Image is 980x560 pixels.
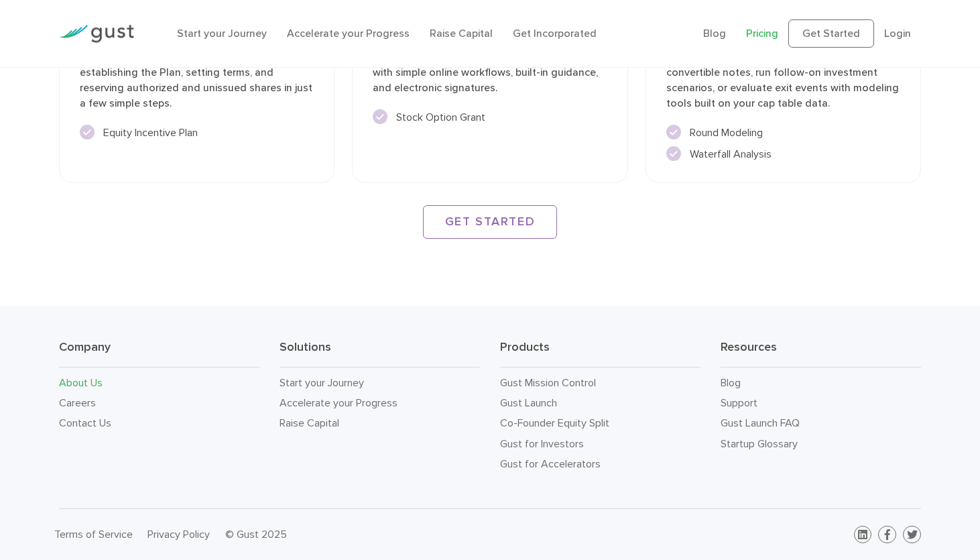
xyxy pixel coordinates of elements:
[59,416,111,429] a: Contact Us
[373,109,607,125] li: Stock Option Grant
[430,27,493,40] a: Raise Capital
[280,339,480,368] h3: Solutions
[280,376,364,389] a: Start your Journey
[500,396,557,409] a: Gust Launch
[423,205,557,239] a: GET STARTED
[500,437,584,450] a: Gust for Investors
[666,146,900,162] li: Waterfall Analysis
[280,396,397,409] a: Accelerate your Progress
[500,457,601,470] a: Gust for Accelerators
[80,125,314,141] li: Equity Incentive Plan
[177,27,267,40] a: Start your Journey
[59,25,134,43] img: Gust Logo
[721,396,757,409] a: Support
[500,416,609,429] a: Co-Founder Equity Split
[788,19,874,48] a: Get Started
[703,27,726,40] a: Blog
[500,376,596,389] a: Gust Mission Control
[721,376,741,389] a: Blog
[59,396,96,409] a: Careers
[721,416,800,429] a: Gust Launch FAQ
[746,27,778,40] a: Pricing
[287,27,410,40] a: Accelerate your Progress
[225,525,480,544] div: © Gust 2025
[280,416,339,429] a: Raise Capital
[884,27,911,40] a: Login
[721,339,921,368] h3: Resources
[54,528,133,541] a: Terms of Service
[59,339,259,368] h3: Company
[59,376,103,389] a: About Us
[721,437,798,450] a: Startup Glossary
[666,125,900,141] li: Round Modeling
[147,528,210,541] a: Privacy Policy
[513,27,597,40] a: Get Incorporated
[500,339,700,368] h3: Products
